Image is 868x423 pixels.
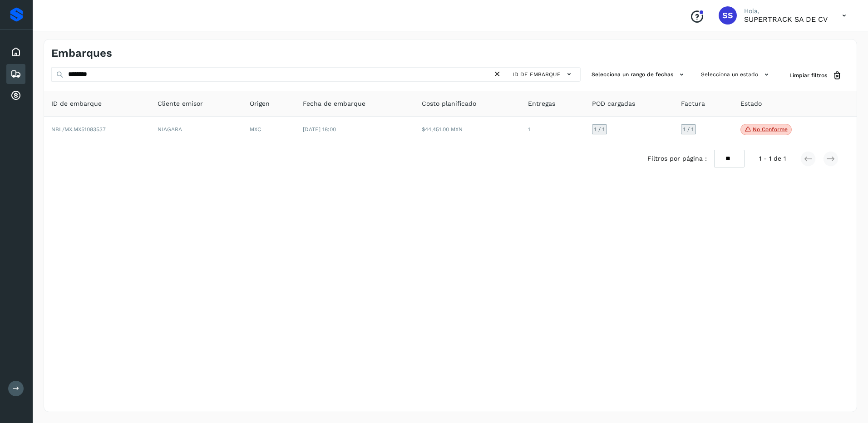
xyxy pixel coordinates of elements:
[422,99,476,108] span: Costo planificado
[510,68,577,81] button: ID de embarque
[681,99,705,108] span: Factura
[521,117,585,143] td: 1
[594,127,605,132] span: 1 / 1
[744,7,828,15] p: Hola,
[753,126,788,133] p: No conforme
[6,42,25,62] div: Inicio
[150,117,242,143] td: NIAGARA
[303,99,365,108] span: Fecha de embarque
[303,126,336,133] span: [DATE] 18:00
[51,99,102,108] span: ID de embarque
[513,70,561,79] span: ID de embarque
[250,99,270,108] span: Origen
[740,99,762,108] span: Estado
[647,154,707,163] span: Filtros por página :
[6,86,25,106] div: Cuentas por cobrar
[158,99,203,108] span: Cliente emisor
[528,99,555,108] span: Entregas
[242,117,296,143] td: MXC
[759,154,786,163] span: 1 - 1 de 1
[414,117,521,143] td: $44,451.00 MXN
[697,67,775,82] button: Selecciona un estado
[789,71,827,79] span: Limpiar filtros
[782,67,849,84] button: Limpiar filtros
[592,99,635,108] span: POD cargadas
[51,47,112,60] h4: Embarques
[51,126,106,133] span: NBL/MX.MX51083537
[6,64,25,84] div: Embarques
[588,67,690,82] button: Selecciona un rango de fechas
[744,15,828,24] p: SUPERTRACK SA DE CV
[683,127,694,132] span: 1 / 1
